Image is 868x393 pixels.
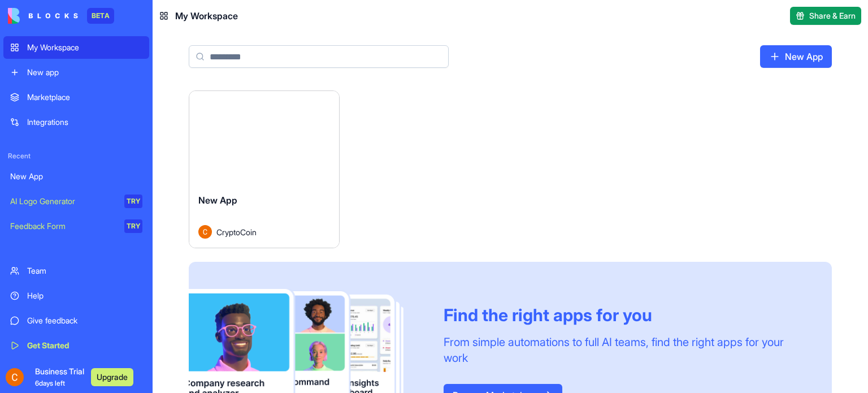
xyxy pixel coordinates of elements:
a: New AppAvatarCryptoCoin [189,90,340,248]
div: New app [27,67,142,78]
span: 6 days left [35,379,65,387]
button: Upgrade [91,368,133,386]
span: Business Trial [35,366,84,388]
a: AI Logo GeneratorTRY [3,190,149,213]
a: Feedback FormTRY [3,215,149,237]
span: Share & Earn [809,10,856,21]
div: My Workspace [27,42,142,53]
div: New App [10,171,142,182]
span: Recent [3,152,149,161]
a: BETA [8,8,114,24]
a: Get Started [3,334,149,357]
a: Give feedback [3,309,149,332]
a: Team [3,260,149,282]
span: CryptoCoin [216,226,257,238]
div: Feedback Form [10,221,116,232]
img: logo [8,8,78,24]
img: Avatar [198,225,212,239]
span: New App [198,195,237,206]
div: Help [27,290,142,301]
div: AI Logo Generator [10,196,116,207]
a: Integrations [3,111,149,133]
button: Share & Earn [790,7,861,25]
img: ACg8ocIrZ_2r3JCGjIObMHUp5pq2o1gBKnv_Z4VWv1zqUWb6T60c5A=s96-c [6,368,24,386]
a: My Workspace [3,36,149,59]
div: BETA [87,8,114,24]
a: New App [3,165,149,188]
div: TRY [124,195,142,208]
a: Marketplace [3,86,149,109]
a: Help [3,284,149,307]
div: Give feedback [27,315,142,326]
div: TRY [124,219,142,233]
div: From simple automations to full AI teams, find the right apps for your work [444,334,805,366]
div: Integrations [27,116,142,128]
a: New app [3,61,149,84]
span: My Workspace [175,9,238,23]
div: Marketplace [27,92,142,103]
div: Find the right apps for you [444,305,805,325]
div: Get Started [27,340,142,351]
div: Team [27,265,142,277]
a: New App [760,45,832,68]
